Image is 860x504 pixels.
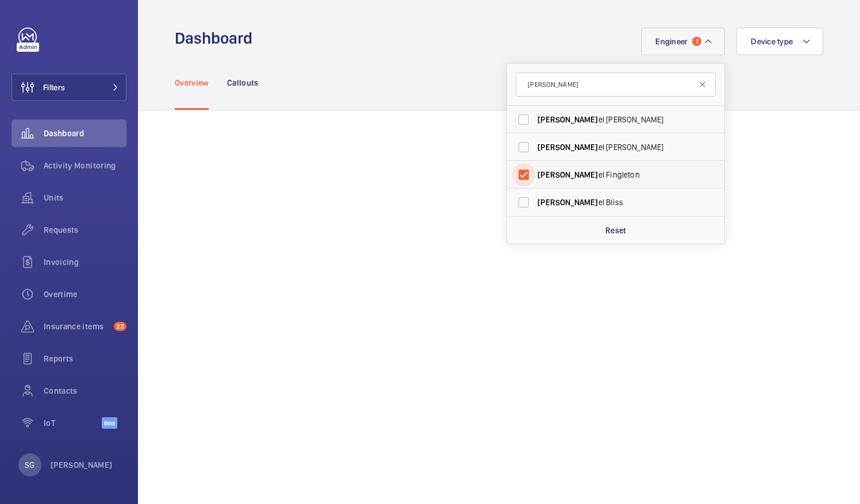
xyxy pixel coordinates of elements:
span: Contacts [44,385,126,397]
span: IoT [44,417,102,429]
span: 1 [692,37,701,46]
span: [PERSON_NAME] [537,143,598,152]
input: Search by engineer [516,72,716,97]
button: Filters [11,74,126,101]
span: Beta [102,417,117,429]
span: Requests [44,224,126,236]
span: el [PERSON_NAME] [537,114,696,125]
span: 23 [114,322,126,331]
span: Reports [44,353,126,364]
button: Device type [736,28,823,55]
span: Activity Monitoring [44,160,126,171]
h1: Dashboard [175,28,259,49]
span: [PERSON_NAME] [537,198,598,207]
p: Callouts [227,77,259,89]
span: [PERSON_NAME] [537,170,598,179]
span: [PERSON_NAME] [537,115,598,124]
span: Invoicing [44,256,126,268]
span: Device type [751,37,793,46]
span: el [PERSON_NAME] [537,141,696,153]
p: Overview [175,77,209,89]
button: Engineer1 [641,28,725,55]
span: Engineer [655,37,688,46]
p: SG [25,459,34,471]
span: Dashboard [44,128,126,139]
span: el Fingleton [537,169,696,180]
span: Filters [43,82,65,93]
span: Insurance items [44,321,109,332]
span: el Bliss [537,197,696,208]
p: [PERSON_NAME] [51,459,113,471]
span: Overtime [44,288,126,300]
span: Units [44,192,126,203]
p: Reset [605,225,627,236]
